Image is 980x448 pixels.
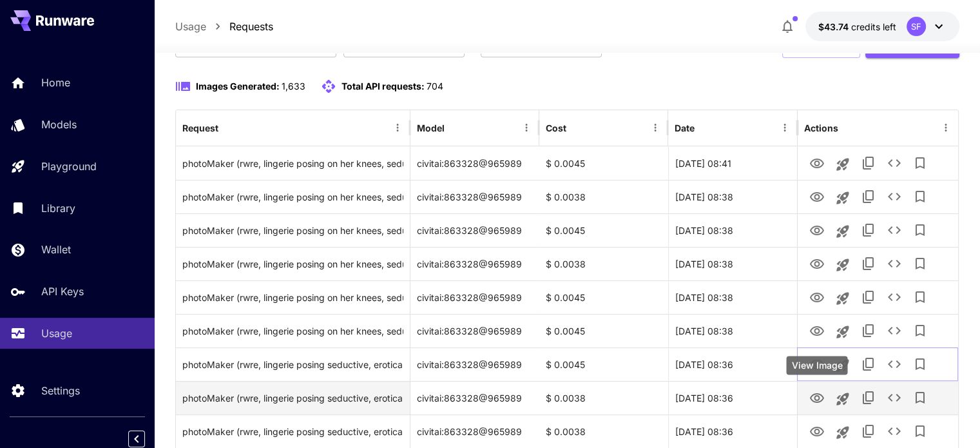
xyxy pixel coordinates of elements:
button: Add to library [907,351,933,377]
button: $43.73586SF [805,12,959,41]
button: See details [881,150,907,176]
div: Click to copy prompt [182,281,403,314]
button: See details [881,184,907,209]
button: Add to library [907,385,933,411]
a: Usage [175,19,206,34]
button: Launch in playground [830,286,856,311]
div: civitai:863328@965989 [410,280,539,314]
p: Usage [41,326,72,341]
div: $ 0.0038 [539,180,668,213]
button: See details [881,418,907,444]
div: Date [675,122,695,133]
button: See details [881,217,907,243]
p: Wallet [41,242,71,257]
button: Copy TaskUUID [856,150,881,176]
button: Launch in playground [830,185,856,211]
div: Click to copy prompt [182,348,403,381]
span: $43.74 [818,21,851,32]
button: Copy TaskUUID [856,351,881,377]
button: View Image [804,217,830,243]
p: Playground [41,159,97,174]
button: View Image [804,250,830,277]
button: Launch in playground [830,219,856,244]
div: Click to copy prompt [182,315,403,347]
div: $ 0.0038 [539,247,668,280]
nav: breadcrumb [175,19,273,34]
button: Launch in playground [830,353,856,378]
button: See details [881,284,907,310]
p: Settings [41,383,80,398]
div: 25 Aug, 2025 08:38 [668,213,797,247]
button: View Image [804,317,830,344]
div: Click to copy prompt [182,382,403,414]
div: 25 Aug, 2025 08:38 [668,180,797,213]
button: Sort [696,119,714,137]
button: Menu [646,119,664,137]
button: Add to library [907,150,933,176]
div: Model [417,122,445,133]
a: Requests [229,19,273,34]
div: civitai:863328@965989 [410,247,539,280]
button: View Image [804,183,830,209]
button: Sort [220,119,238,137]
div: SF [907,17,926,36]
div: 25 Aug, 2025 08:36 [668,347,797,381]
div: civitai:863328@965989 [410,414,539,448]
button: View Image [804,384,830,411]
button: Copy TaskUUID [856,284,881,310]
div: $ 0.0045 [539,347,668,381]
div: civitai:863328@965989 [410,146,539,180]
span: Images Generated: [196,81,280,92]
button: Copy TaskUUID [856,251,881,277]
div: $ 0.0045 [539,314,668,347]
div: civitai:863328@965989 [410,213,539,247]
div: civitai:863328@965989 [410,180,539,213]
button: Add to library [907,418,933,444]
div: $43.73586 [818,20,896,34]
div: civitai:863328@965989 [410,314,539,347]
button: View Image [804,284,830,310]
button: Launch in playground [830,319,856,345]
p: API Keys [41,284,84,299]
div: Click to copy prompt [182,214,403,247]
span: 1,633 [282,81,305,92]
div: 25 Aug, 2025 08:36 [668,381,797,414]
div: Click to copy prompt [182,180,403,213]
div: 25 Aug, 2025 08:38 [668,314,797,347]
div: Actions [804,122,838,133]
button: Add to library [907,251,933,277]
p: Library [41,200,75,216]
div: $ 0.0038 [539,381,668,414]
button: Launch in playground [830,420,856,445]
div: civitai:863328@965989 [410,381,539,414]
button: Copy TaskUUID [856,418,881,444]
button: View Image [804,418,830,444]
button: Menu [517,119,535,137]
button: Copy TaskUUID [856,184,881,209]
button: Add to library [907,284,933,310]
button: Launch in playground [830,386,856,412]
div: $ 0.0045 [539,280,668,314]
button: Menu [776,119,794,137]
button: Menu [389,119,407,137]
div: $ 0.0045 [539,213,668,247]
button: Launch in playground [830,252,856,278]
p: Models [41,117,77,132]
p: Home [41,75,70,90]
button: Menu [937,119,955,137]
button: Sort [446,119,464,137]
div: 25 Aug, 2025 08:38 [668,280,797,314]
div: Click to copy prompt [182,415,403,448]
button: See details [881,251,907,277]
button: See details [881,351,907,377]
button: Add to library [907,217,933,243]
div: civitai:863328@965989 [410,347,539,381]
div: $ 0.0045 [539,146,668,180]
div: Click to copy prompt [182,248,403,280]
div: Request [182,122,218,133]
button: See details [881,385,907,411]
span: credits left [851,21,896,32]
button: Launch in playground [830,151,856,177]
